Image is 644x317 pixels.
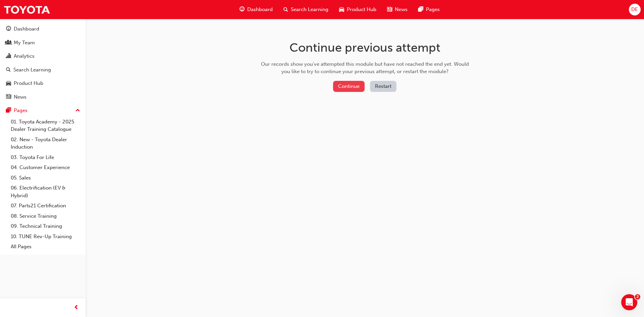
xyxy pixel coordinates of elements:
[3,91,83,103] a: News
[259,60,471,75] div: Our records show you've attempted this module but have not reached the end yet. Would you like to...
[14,39,35,47] div: My Team
[14,93,26,101] div: News
[418,5,423,14] span: pages-icon
[370,81,396,92] button: Restart
[8,117,83,135] a: 01. Toyota Academy - 2025 Dealer Training Catalogue
[234,3,278,16] a: guage-iconDashboard
[8,152,83,163] a: 03. Toyota For Life
[14,107,28,114] div: Pages
[3,2,50,17] img: Trak
[278,3,334,16] a: search-iconSearch Learning
[3,77,83,90] a: Product Hub
[74,304,79,312] span: prev-icon
[8,183,83,201] a: 06. Electrification (EV & Hybrid)
[8,211,83,221] a: 08. Service Training
[8,231,83,242] a: 10. TUNE Rev-Up Training
[6,26,11,32] span: guage-icon
[631,6,638,13] span: DE
[3,21,83,104] button: DashboardMy TeamAnalyticsSearch LearningProduct HubNews
[395,6,408,13] span: News
[6,81,11,87] span: car-icon
[6,67,11,73] span: search-icon
[75,106,80,115] span: up-icon
[382,3,413,16] a: news-iconNews
[6,53,11,59] span: chart-icon
[3,23,83,35] a: Dashboard
[3,104,83,117] button: Pages
[3,64,83,76] a: Search Learning
[8,135,83,152] a: 02. New - Toyota Dealer Induction
[629,4,641,15] button: DE
[247,6,273,13] span: Dashboard
[14,52,35,60] div: Analytics
[14,80,43,87] div: Product Hub
[8,221,83,231] a: 09. Technical Training
[413,3,445,16] a: pages-iconPages
[13,66,51,74] div: Search Learning
[334,3,382,16] a: car-iconProduct Hub
[8,162,83,173] a: 04. Customer Experience
[8,242,83,252] a: All Pages
[14,25,39,33] div: Dashboard
[6,94,11,100] span: news-icon
[347,6,376,13] span: Product Hub
[239,5,245,14] span: guage-icon
[635,294,640,300] span: 2
[333,81,365,92] button: Continue
[283,5,288,14] span: search-icon
[291,6,328,13] span: Search Learning
[3,50,83,62] a: Analytics
[3,37,83,49] a: My Team
[8,173,83,183] a: 05. Sales
[6,108,11,114] span: pages-icon
[426,6,440,13] span: Pages
[387,5,392,14] span: news-icon
[621,294,637,310] iframe: Intercom live chat
[339,5,344,14] span: car-icon
[8,201,83,211] a: 07. Parts21 Certification
[6,40,11,46] span: people-icon
[259,40,471,55] h1: Continue previous attempt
